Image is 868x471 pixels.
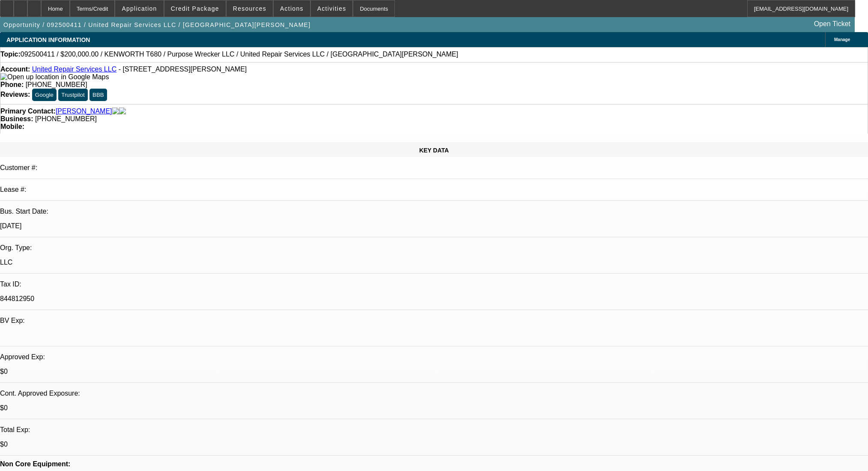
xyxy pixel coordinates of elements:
a: Open Ticket [811,17,854,31]
a: [PERSON_NAME] [56,107,112,115]
span: [PHONE_NUMBER] [26,81,87,88]
span: Application [122,5,157,12]
span: [PHONE_NUMBER] [35,115,97,122]
span: APPLICATION INFORMATION [6,36,90,43]
button: Trustpilot [58,89,87,101]
strong: Topic: [0,51,21,58]
span: Credit Package [171,5,219,12]
span: Activities [317,5,346,12]
strong: Business: [0,115,33,122]
strong: Account: [0,66,30,73]
strong: Primary Contact: [0,107,56,115]
img: linkedin-icon.png [119,107,126,115]
img: facebook-icon.png [112,107,119,115]
span: Manage [834,37,850,42]
strong: Reviews: [0,91,30,98]
span: - [STREET_ADDRESS][PERSON_NAME] [119,66,247,73]
button: Actions [274,0,310,17]
a: United Repair Services LLC [32,66,116,73]
button: Google [32,89,57,101]
button: BBB [89,89,107,101]
span: 092500411 / $200,000.00 / KENWORTH T680 / Purpose Wrecker LLC / United Repair Services LLC / [GEO... [21,51,458,58]
button: Activities [311,0,353,17]
button: Credit Package [164,0,226,17]
button: Application [115,0,163,17]
span: Resources [233,5,266,12]
strong: Phone: [0,81,24,88]
button: Resources [227,0,273,17]
span: Actions [280,5,304,12]
span: KEY DATA [419,147,449,154]
span: Opportunity / 092500411 / United Repair Services LLC / [GEOGRAPHIC_DATA][PERSON_NAME] [3,21,310,28]
a: View Google Maps [0,73,109,80]
img: Open up location in Google Maps [0,73,109,81]
strong: Mobile: [0,123,24,130]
